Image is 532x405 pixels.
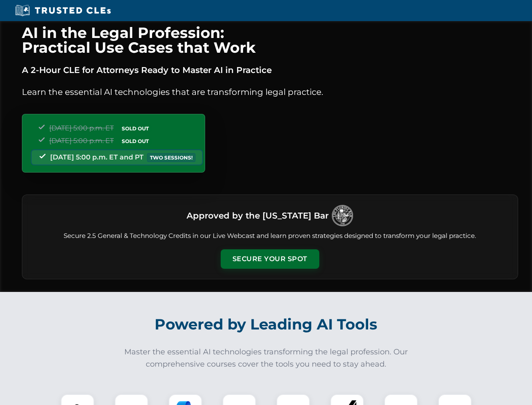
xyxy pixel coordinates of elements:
p: A 2-Hour CLE for Attorneys Ready to Master AI in Practice [22,63,518,77]
p: Learn the essential AI technologies that are transforming legal practice. [22,85,518,99]
p: Secure 2.5 General & Technology Credits in our Live Webcast and learn proven strategies designed ... [32,231,508,241]
h2: Powered by Leading AI Tools [33,310,500,339]
img: Trusted CLEs [13,4,113,17]
img: Logo [332,205,353,226]
span: [DATE] 5:00 p.m. ET [49,124,114,132]
span: SOLD OUT [119,137,152,146]
h1: AI in the Legal Profession: Practical Use Cases that Work [22,25,518,55]
h3: Approved by the [US_STATE] Bar [187,208,329,223]
span: [DATE] 5:00 p.m. ET [49,137,114,145]
p: Master the essential AI technologies transforming the legal profession. Our comprehensive courses... [119,346,414,370]
span: SOLD OUT [119,124,152,133]
button: Secure Your Spot [221,249,319,269]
